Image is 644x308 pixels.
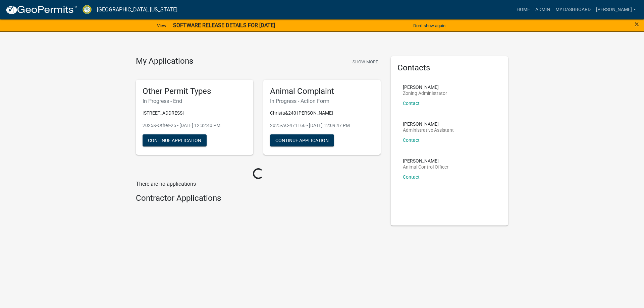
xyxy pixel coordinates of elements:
[173,22,275,28] strong: SOFTWARE RELEASE DETAILS FOR [DATE]
[83,5,92,14] img: Crawford County, Georgia
[533,3,553,16] a: Admin
[635,20,639,28] button: Close
[635,19,639,29] span: ×
[136,193,381,203] h4: Contractor Applications
[411,20,448,31] button: Don't show again
[143,122,247,129] p: 2025&-Other-25 - [DATE] 12:32:40 PM
[403,85,447,89] p: [PERSON_NAME]
[270,86,374,96] h5: Animal Complaint
[403,128,454,132] p: Administrative Assistant
[270,134,334,146] button: Continue Application
[136,56,193,66] h4: My Applications
[270,98,374,104] h6: In Progress - Action Form
[97,4,177,15] a: [GEOGRAPHIC_DATA], [US_STATE]
[350,56,381,67] button: Show More
[143,86,247,96] h5: Other Permit Types
[270,122,374,129] p: 2025-AC-471166 - [DATE] 12:09:47 PM
[553,3,593,16] a: My Dashboard
[593,3,639,16] a: [PERSON_NAME]
[403,174,420,180] a: Contact
[403,137,420,143] a: Contact
[143,134,207,146] button: Continue Application
[403,91,447,96] p: Zoning Administrator
[514,3,533,16] a: Home
[154,20,169,31] a: View
[270,110,374,117] p: Christa&240 [PERSON_NAME]
[403,122,454,126] p: [PERSON_NAME]
[136,193,381,206] wm-workflow-list-section: Contractor Applications
[397,63,501,73] h5: Contacts
[403,165,448,169] p: Animal Control Officer
[403,101,420,106] a: Contact
[143,110,247,117] p: [STREET_ADDRESS]
[136,180,381,188] p: There are no applications
[403,159,448,163] p: [PERSON_NAME]
[143,98,247,104] h6: In Progress - End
